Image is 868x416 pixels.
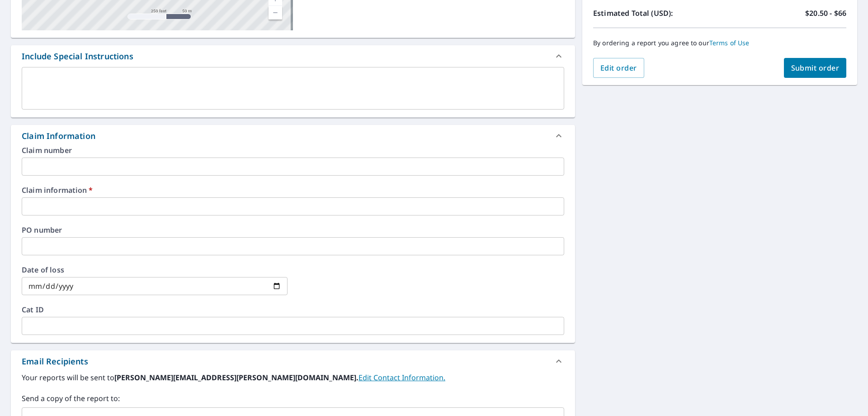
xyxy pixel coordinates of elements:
a: EditContactInfo [359,373,445,383]
label: Send a copy of the report to: [22,393,564,404]
button: Submit order [784,58,847,78]
div: Claim Information [11,125,575,147]
label: Cat ID [22,306,564,313]
span: Edit order [600,63,637,73]
div: Include Special Instructions [11,45,575,67]
span: Submit order [791,63,840,73]
p: By ordering a report you agree to our [593,39,846,47]
button: Edit order [593,58,644,78]
label: Date of loss [22,266,288,273]
b: [PERSON_NAME][EMAIL_ADDRESS][PERSON_NAME][DOMAIN_NAME]. [114,373,359,383]
div: Email Recipients [11,350,575,372]
div: Claim Information [22,130,95,142]
div: Include Special Instructions [22,50,133,62]
p: $20.50 - $66 [805,8,846,19]
div: Email Recipients [22,355,88,368]
a: Terms of Use [709,38,750,47]
a: Current Level 17, Zoom Out [269,6,282,19]
label: Your reports will be sent to [22,372,564,383]
label: Claim number [22,147,564,154]
p: Estimated Total (USD): [593,8,720,19]
label: Claim information [22,186,564,194]
label: PO number [22,226,564,234]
